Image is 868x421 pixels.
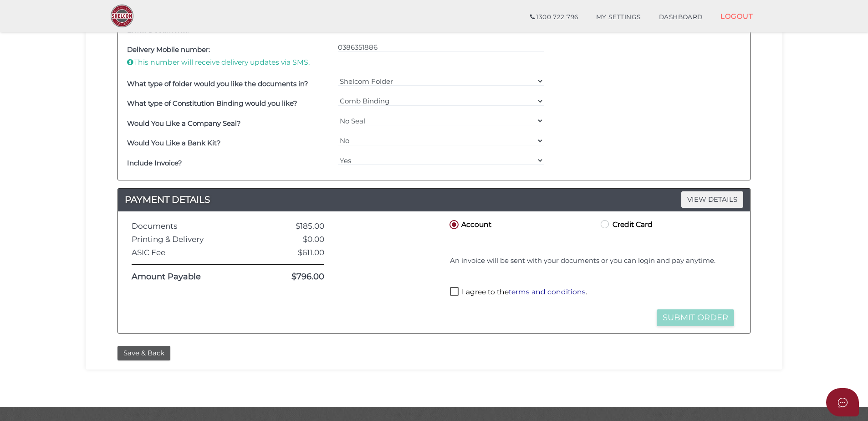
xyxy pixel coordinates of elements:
div: $0.00 [258,235,331,244]
a: DASHBOARD [650,8,712,26]
button: Save & Back [117,346,170,361]
div: Amount Payable [125,272,258,282]
a: terms and conditions [509,288,586,296]
label: I agree to the . [450,287,587,298]
label: Credit Card [599,218,653,230]
h4: An invoice will be sent with your documents or you can login and pay anytime. [450,257,734,265]
a: LOGOUT [711,7,762,26]
b: What type of Constitution Binding would you like? [127,99,297,108]
input: Please enter a valid 10-digit phone number [338,42,544,52]
div: $796.00 [258,272,331,282]
a: 1300 722 796 [521,8,587,26]
button: Open asap [826,388,859,416]
label: Account [448,218,491,230]
div: $611.00 [258,248,331,257]
h4: PAYMENT DETAILS [118,192,750,207]
b: Would You Like a Bank Kit? [127,139,221,147]
a: PAYMENT DETAILSVIEW DETAILS [118,192,750,207]
div: $185.00 [258,222,331,231]
button: Submit Order [657,309,734,326]
div: Documents [125,222,258,231]
div: Printing & Delivery [125,235,258,244]
b: Delivery Mobile number: [127,45,210,54]
b: Would You Like a Company Seal? [127,119,241,128]
b: Include Invoice? [127,159,182,167]
span: VIEW DETAILS [681,191,743,207]
div: ASIC Fee [125,248,258,257]
p: This number will receive delivery updates via SMS. [127,57,333,67]
a: MY SETTINGS [587,8,650,26]
b: What type of folder would you like the documents in? [127,79,308,88]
